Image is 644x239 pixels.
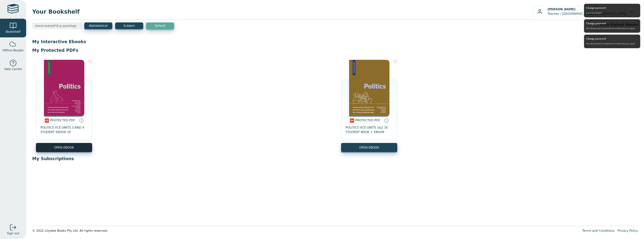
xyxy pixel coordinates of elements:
img: pdf.svg [350,118,354,123]
div: © 2022 Lilydale Books Pty Ltd. All rights reserved. [32,229,579,233]
span: PROTECTED PDF [50,118,75,122]
span: Offline Reader [2,48,24,53]
img: 39e0675c-cd6d-42bc-a88f-bb0b7a257601.png [349,60,389,116]
button: Subject [115,22,143,29]
a: Protected PDFs cannot be printed, copied or shared. They can be accessed online through Education... [384,118,389,123]
button: Default [146,22,174,29]
a: OPEN EBOOK [36,143,92,152]
p: My Interactive Ebooks [32,39,638,44]
span: Bookshelf [6,30,20,34]
button: Alphabetical [84,22,112,29]
p: The old password you entered was invalid, please try again. [586,42,638,45]
p: Teacher / [GEOGRAPHIC_DATA] [GEOGRAPHIC_DATA] [548,7,626,16]
span: Change password [586,6,638,11]
span: PROTECTED PDF [355,118,380,122]
p: My Subscriptions [32,156,638,161]
span: Sign out [7,231,19,236]
a: OPEN EBOOK [341,143,397,152]
span: POLITICS VCE UNITS 3 AND 4 STUDENT EBOOK 1E [40,125,88,134]
span: Your Bookshelf [32,7,532,16]
a: Terms and Conditions [582,229,615,232]
b: [PERSON_NAME] [548,7,575,11]
img: ab9cd403-f21d-4c68-b513-1612735520ad.jpg [44,60,84,116]
p: The old password you entered was invalid, please try again. [586,27,638,30]
span: Help Centre [4,67,22,71]
input: Search bookshelf (E.g: psychology) [32,22,83,29]
p: My Protected PDFs [32,47,638,53]
span: POLITICS VCE UNITS 1&2 1E STUDENT BOOK + EBOOK [346,125,393,134]
img: pdf.svg [45,118,49,123]
p: password changed! [586,11,638,14]
button: [PERSON_NAME]Teacher / [GEOGRAPHIC_DATA] [GEOGRAPHIC_DATA] [532,6,638,17]
span: Change password [586,21,638,27]
a: Privacy Policy [618,229,638,232]
a: Protected PDFs cannot be printed, copied or shared. They can be accessed online through Education... [79,118,83,123]
span: Change password [586,37,638,42]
